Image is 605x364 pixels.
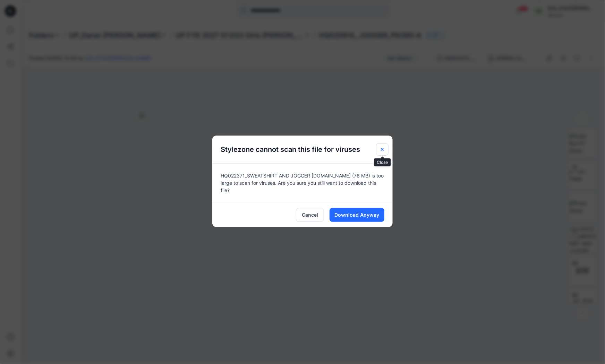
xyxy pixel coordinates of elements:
[376,143,389,156] button: Close
[296,208,324,222] button: Cancel
[212,136,368,163] h5: Stylezone cannot scan this file for viruses
[335,211,380,218] span: Download Anyway
[330,208,384,222] button: Download Anyway
[302,211,318,218] span: Cancel
[212,163,393,202] div: HQ022371_SWEATSHIRT AND JOGGER [DOMAIN_NAME] (76 MB) is too large to scan for viruses. Are you su...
